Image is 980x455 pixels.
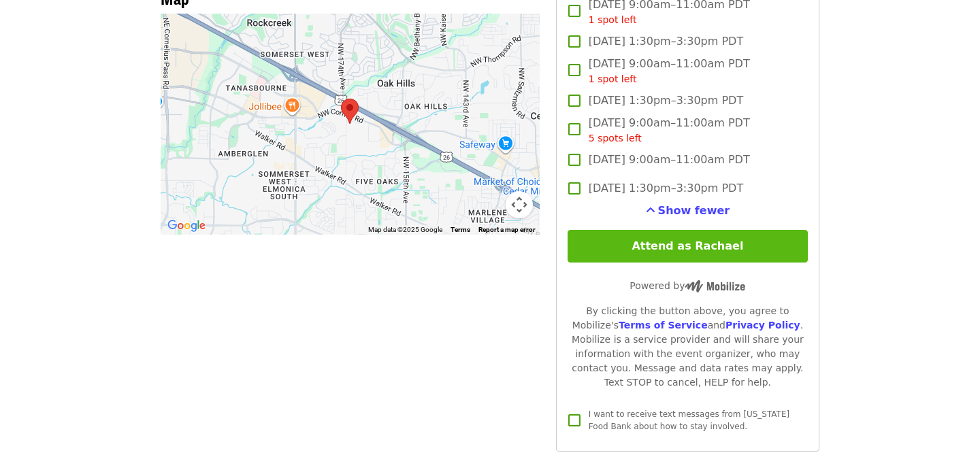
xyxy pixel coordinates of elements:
[589,115,750,146] span: [DATE] 9:00am–11:00am PDT
[658,204,730,217] span: Show fewer
[589,73,637,84] span: 1 spot left
[589,14,637,25] span: 1 spot left
[685,280,745,292] img: Powered by Mobilize
[568,304,808,390] div: By clicking the button above, you agree to Mobilize's and . Mobilize is a service provider and wi...
[589,33,743,50] span: [DATE] 1:30pm–3:30pm PDT
[506,191,533,218] button: Map camera controls
[164,217,209,235] a: Open this area in Google Maps (opens a new window)
[589,56,750,86] span: [DATE] 9:00am–11:00am PDT
[368,226,442,233] span: Map data ©2025 Google
[589,92,743,109] span: [DATE] 1:30pm–3:30pm PDT
[589,133,642,144] span: 5 spots left
[451,226,470,233] a: Terms (opens in new tab)
[725,320,800,331] a: Privacy Policy
[630,280,745,291] span: Powered by
[589,152,750,168] span: [DATE] 9:00am–11:00am PDT
[568,230,808,263] button: Attend as Rachael
[478,226,536,233] a: Report a map error
[164,217,209,235] img: Google
[589,180,743,197] span: [DATE] 1:30pm–3:30pm PDT
[589,409,789,431] span: I want to receive text messages from [US_STATE] Food Bank about how to stay involved.
[646,203,730,219] button: See more timeslots
[619,320,708,331] a: Terms of Service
